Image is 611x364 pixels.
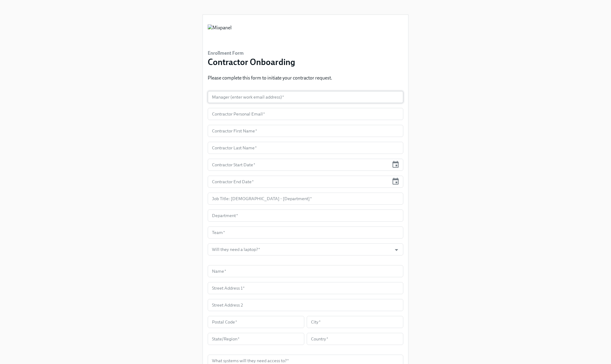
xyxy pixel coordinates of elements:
button: Open [392,245,401,255]
img: Mixpanel [208,24,232,43]
h6: Enrollment Form [208,50,295,57]
input: MM/DD/YYYY [208,159,389,171]
p: Please complete this form to initiate your contractor request. [208,75,332,81]
input: MM/DD/YYYY [208,176,389,188]
h3: Contractor Onboarding [208,57,295,67]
